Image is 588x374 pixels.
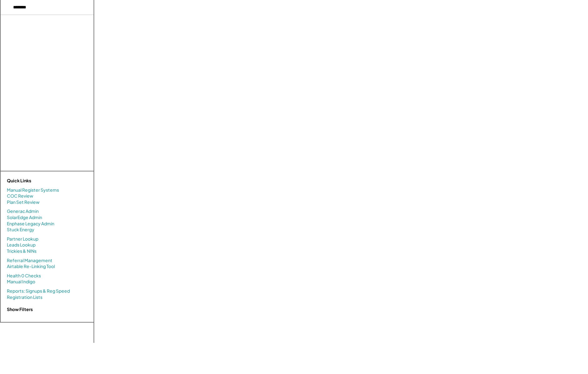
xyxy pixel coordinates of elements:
[7,221,54,227] a: Enphase Legacy Admin
[7,273,41,279] a: Health 0 Checks
[7,178,69,184] div: Quick Links
[7,306,33,312] strong: Show Filters
[7,187,59,193] a: Manual Register Systems
[7,214,42,221] a: SolarEdge Admin
[7,227,34,233] a: Stuck Energy
[7,242,36,248] a: Leads Lookup
[7,279,35,285] a: Manual Indigo
[7,199,40,205] a: Plan Set Review
[7,208,39,214] a: Generac Admin
[7,288,70,294] a: Reports: Signups & Reg Speed
[7,236,38,242] a: Partner Lookup
[7,193,33,199] a: COC Review
[7,263,55,270] a: Airtable Re-Linking Tool
[7,248,36,254] a: Trickies & NINs
[7,294,42,300] a: Registration Lists
[7,257,52,264] a: Referral Management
